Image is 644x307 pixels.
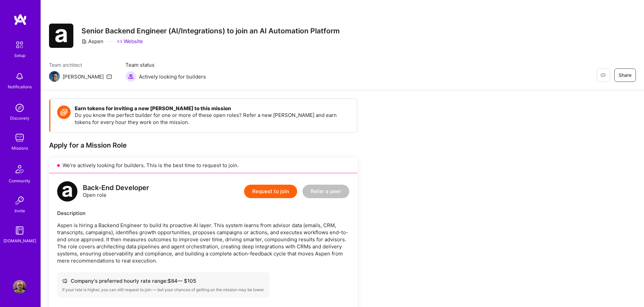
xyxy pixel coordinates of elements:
div: Community [9,177,30,184]
h4: Earn tokens for inviting a new [PERSON_NAME] to this mission [75,105,350,112]
span: Team status [125,61,206,68]
div: Aspen [81,38,103,45]
div: Back-End Developer [83,184,149,191]
p: Aspen is hiring a Backend Engineer to build its proactive AI layer. This system learns from advis... [57,222,349,264]
img: bell [13,70,26,83]
h3: Senior Backend Engineer (AI/Integrations) to join an AI Automation Platform [81,27,340,35]
div: Apply for a Mission Role [49,141,357,150]
i: icon CompanyGray [81,39,87,44]
img: logo [14,13,27,26]
div: If your rate is higher, you can still request to join — but your chances of getting on the missio... [62,287,264,293]
i: icon Cash [62,278,67,283]
img: setup [13,38,27,52]
div: Discovery [10,115,29,122]
i: icon Mail [106,74,112,79]
div: [DOMAIN_NAME] [3,237,36,244]
i: icon EyeClosed [600,72,606,78]
div: Company's preferred hourly rate range: $ 84 — $ 105 [62,277,264,284]
a: Website [117,38,143,45]
img: Token icon [57,105,71,119]
img: discovery [13,101,26,115]
img: teamwork [13,131,26,145]
div: Missions [11,145,28,152]
div: [PERSON_NAME] [63,73,104,80]
img: Invite [13,194,26,207]
button: Share [614,68,636,82]
p: Do you know the perfect builder for one or more of these open roles? Refer a new [PERSON_NAME] an... [75,112,350,126]
img: Community [11,161,28,177]
div: Notifications [8,83,32,90]
div: Open role [83,184,149,198]
img: guide book [13,224,26,237]
div: We’re actively looking for builders. This is the best time to request to join. [49,158,357,173]
img: logo [57,181,77,202]
span: Share [619,72,631,79]
span: Actively looking for builders [139,73,206,80]
div: Invite [15,207,25,214]
button: Refer a peer [303,185,349,198]
span: Team architect [49,61,112,68]
img: Actively looking for builders [125,71,136,82]
img: Team Architect [49,71,60,82]
button: Request to join [244,185,297,198]
img: Company Logo [49,24,73,48]
img: User Avatar [13,280,26,294]
div: Description [57,210,349,217]
div: Setup [14,52,25,59]
a: User Avatar [11,280,28,294]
